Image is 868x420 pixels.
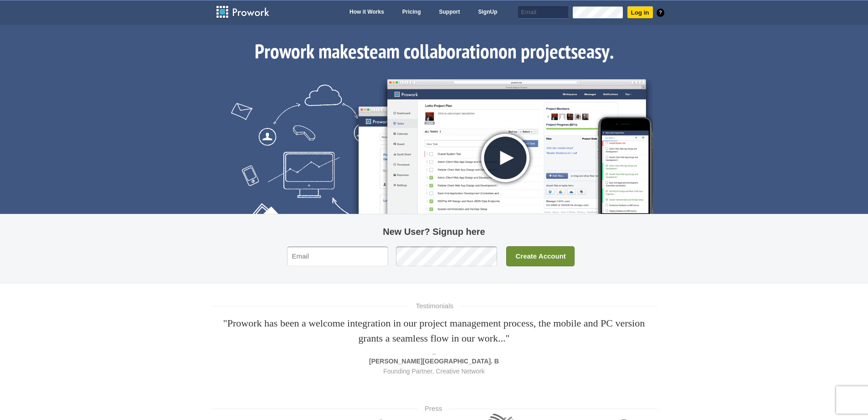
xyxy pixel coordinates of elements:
[287,223,581,240] h2: New User? Signup here
[216,316,653,346] div: "Prowork has been a welcome integration in our project management process, the mobile and PC vers...
[435,6,465,19] a: Support
[657,9,664,17] a: ?
[352,79,653,228] img: screen.png
[287,246,388,266] input: Email
[216,5,281,19] a: Prowork
[506,246,575,266] input: Create Account
[409,301,461,311] h4: Testimonials
[398,6,426,19] a: Pricing
[364,40,498,67] span: team collaboration
[518,6,568,19] input: Email
[627,6,653,18] input: Log in
[216,22,653,76] h1: Prowork makes on projects .
[345,6,389,19] a: How it Works
[474,6,502,19] a: SignUp
[578,40,610,67] span: easy
[216,346,653,381] div: _ Founding Partner, Creative Network
[418,403,449,414] h4: Press
[369,358,499,365] strong: [PERSON_NAME][GEOGRAPHIC_DATA]. B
